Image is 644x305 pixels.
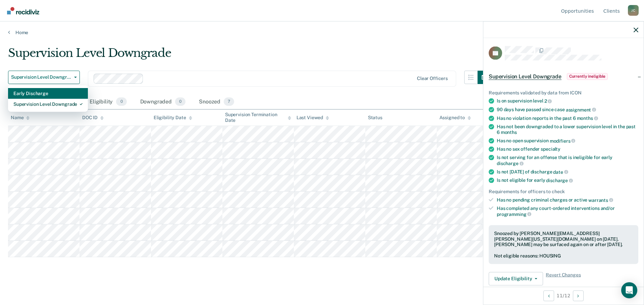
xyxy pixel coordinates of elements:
[628,5,639,16] div: J C
[501,129,517,135] span: months
[497,115,638,121] div: Has no violation reports in the past 6
[489,73,561,80] span: Supervision Level Downgrade
[489,90,638,95] div: Requirements validated by data from ICON
[67,95,128,109] div: Pending Eligibility
[588,197,613,203] span: warrants
[224,97,234,106] span: 7
[11,115,30,121] div: Name
[497,146,638,152] div: Has no sex offender
[497,155,638,166] div: Is not serving for an offense that is ineligible for early
[566,107,596,112] span: assignment
[368,115,382,121] div: Status
[297,115,329,121] div: Last Viewed
[628,5,639,16] button: Profile dropdown button
[483,66,644,87] div: Supervision Level DowngradeCurrently ineligible
[546,272,581,285] span: Revert Changes
[497,211,531,217] span: programming
[497,138,638,144] div: Has no open supervision
[497,206,638,217] div: Has completed any court-ordered interventions and/or
[550,138,576,143] span: modifiers
[82,115,104,121] div: DOC ID
[7,7,39,14] img: Recidiviz
[543,290,554,301] button: Previous Opportunity
[8,46,491,65] div: Supervision Level Downgrade
[544,98,552,104] span: 2
[546,178,573,183] span: discharge
[553,169,568,174] span: date
[439,115,471,121] div: Assigned to
[489,272,543,285] button: Update Eligibility
[541,146,560,152] span: specialty
[497,106,638,112] div: 90 days have passed since case
[13,88,83,99] div: Early Discharge
[494,253,633,258] div: Not eligible reasons: HOUSING
[116,97,126,106] span: 0
[497,160,524,166] span: discharge
[8,29,636,35] a: Home
[489,188,638,194] div: Requirements for officers to check
[577,116,598,121] span: months
[494,230,633,247] div: Snoozed by [PERSON_NAME][EMAIL_ADDRESS][PERSON_NAME][US_STATE][DOMAIN_NAME] on [DATE]. [PERSON_NA...
[13,99,83,109] div: Supervision Level Downgrade
[567,73,608,80] span: Currently ineligible
[139,95,187,109] div: Downgraded
[497,98,638,104] div: Is on supervision level
[225,112,291,123] div: Supervision Termination Date
[497,197,638,203] div: Has no pending criminal charges or active
[497,124,638,135] div: Has not been downgraded to a lower supervision level in the past 6
[483,287,644,304] div: 11 / 12
[154,115,192,121] div: Eligibility Date
[11,74,71,80] span: Supervision Level Downgrade
[497,177,638,183] div: Is not eligible for early
[198,95,235,109] div: Snoozed
[175,97,185,106] span: 0
[417,76,448,81] div: Clear officers
[497,169,638,175] div: Is not [DATE] of discharge
[573,290,584,301] button: Next Opportunity
[8,85,88,112] div: Dropdown Menu
[621,282,637,298] div: Open Intercom Messenger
